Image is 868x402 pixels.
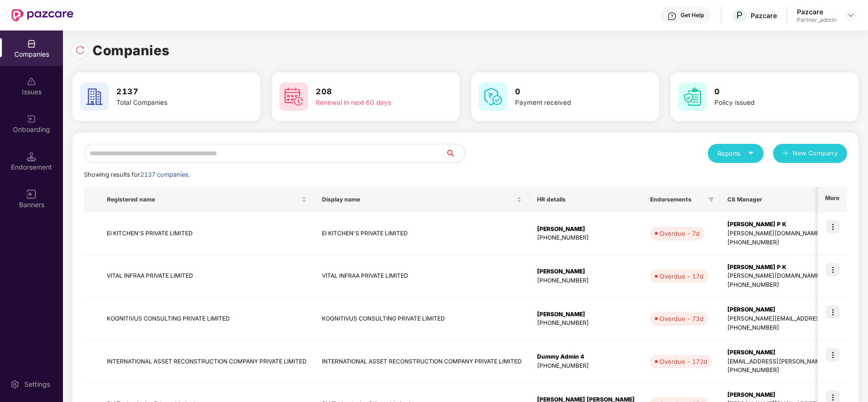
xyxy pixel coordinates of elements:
div: Pazcare [751,11,777,20]
button: plusNew Company [773,144,847,163]
th: HR details [529,187,642,212]
img: svg+xml;base64,PHN2ZyB4bWxucz0iaHR0cDovL3d3dy53My5vcmcvMjAwMC9zdmciIHdpZHRoPSI2MCIgaGVpZ2h0PSI2MC... [279,82,308,111]
img: svg+xml;base64,PHN2ZyB3aWR0aD0iMTYiIGhlaWdodD0iMTYiIHZpZXdCb3g9IjAgMCAxNiAxNiIgZmlsbD0ibm9uZSIgeG... [27,190,36,199]
td: EI KITCHEN'S PRIVATE LIMITED [99,212,314,255]
span: Endorsements [650,196,704,203]
img: New Pazcare Logo [11,9,73,21]
span: Showing results for [84,171,190,178]
img: svg+xml;base64,PHN2ZyBpZD0iSGVscC0zMngzMiIgeG1sbnM9Imh0dHA6Ly93d3cudzMub3JnLzIwMDAvc3ZnIiB3aWR0aD... [667,11,677,21]
span: plus [783,150,789,158]
img: svg+xml;base64,PHN2ZyB3aWR0aD0iMjAiIGhlaWdodD0iMjAiIHZpZXdCb3g9IjAgMCAyMCAyMCIgZmlsbD0ibm9uZSIgeG... [27,114,36,124]
h3: 208 [316,86,428,98]
td: KOGNITIVUS CONSULTING PRIVATE LIMITED [99,298,314,341]
div: Reports [717,149,754,158]
div: Settings [21,380,53,389]
img: svg+xml;base64,PHN2ZyBpZD0iSXNzdWVzX2Rpc2FibGVkIiB4bWxucz0iaHR0cDovL3d3dy53My5vcmcvMjAwMC9zdmciIH... [27,77,36,86]
span: 2137 companies. [140,171,190,178]
img: svg+xml;base64,PHN2ZyB4bWxucz0iaHR0cDovL3d3dy53My5vcmcvMjAwMC9zdmciIHdpZHRoPSI2MCIgaGVpZ2h0PSI2MC... [678,82,707,111]
td: VITAL INFRAA PRIVATE LIMITED [314,255,529,298]
div: Overdue - 73d [660,314,703,323]
span: filter [706,194,716,205]
span: P [736,10,743,21]
h3: 2137 [116,86,229,98]
div: Payment received [515,98,628,108]
img: svg+xml;base64,PHN2ZyBpZD0iQ29tcGFuaWVzIiB4bWxucz0iaHR0cDovL3d3dy53My5vcmcvMjAwMC9zdmciIHdpZHRoPS... [27,39,36,49]
div: [PERSON_NAME] [537,225,635,234]
img: icon [826,220,839,233]
div: Partner_admin [797,16,837,24]
div: Get Help [681,11,704,19]
div: [PHONE_NUMBER] [537,319,635,328]
h3: 0 [515,86,628,98]
div: [PERSON_NAME] [537,310,635,319]
img: svg+xml;base64,PHN2ZyBpZD0iU2V0dGluZy0yMHgyMCIgeG1sbnM9Imh0dHA6Ly93d3cudzMub3JnLzIwMDAvc3ZnIiB3aW... [10,380,20,389]
button: search [445,144,465,163]
span: filter [708,197,714,202]
img: svg+xml;base64,PHN2ZyBpZD0iUmVsb2FkLTMyeDMyIiB4bWxucz0iaHR0cDovL3d3dy53My5vcmcvMjAwMC9zdmciIHdpZH... [75,45,85,55]
div: [PHONE_NUMBER] [537,233,635,242]
h1: Companies [93,40,170,61]
img: svg+xml;base64,PHN2ZyB4bWxucz0iaHR0cDovL3d3dy53My5vcmcvMjAwMC9zdmciIHdpZHRoPSI2MCIgaGVpZ2h0PSI2MC... [80,82,109,111]
div: Total Companies [116,98,229,108]
div: Renewal in next 60 days [316,98,428,108]
th: Display name [314,187,529,212]
div: [PHONE_NUMBER] [537,276,635,285]
td: INTERNATIONAL ASSET RECONSTRUCTION COMPANY PRIVATE LIMITED [99,341,314,383]
span: caret-down [748,150,754,156]
div: Dummy Admin 4 [537,352,635,362]
img: icon [826,348,839,362]
div: Policy issued [714,98,827,108]
th: More [817,187,847,212]
img: svg+xml;base64,PHN2ZyB3aWR0aD0iMTQuNSIgaGVpZ2h0PSIxNC41IiB2aWV3Qm94PSIwIDAgMTYgMTYiIGZpbGw9Im5vbm... [27,152,36,161]
img: icon [826,263,839,276]
span: Display name [322,196,515,203]
div: [PHONE_NUMBER] [537,362,635,371]
span: Registered name [107,196,300,203]
th: Registered name [99,187,314,212]
div: Overdue - 172d [660,357,707,366]
div: [PERSON_NAME] [537,267,635,276]
img: icon [826,305,839,319]
span: search [445,150,465,157]
td: INTERNATIONAL ASSET RECONSTRUCTION COMPANY PRIVATE LIMITED [314,341,529,383]
td: VITAL INFRAA PRIVATE LIMITED [99,255,314,298]
td: KOGNITIVUS CONSULTING PRIVATE LIMITED [314,298,529,341]
div: Pazcare [797,7,837,16]
div: Overdue - 17d [660,271,703,281]
img: svg+xml;base64,PHN2ZyBpZD0iRHJvcGRvd24tMzJ4MzIiIHhtbG5zPSJodHRwOi8vd3d3LnczLm9yZy8yMDAwL3N2ZyIgd2... [847,11,855,19]
h3: 0 [714,86,827,98]
div: Overdue - 7d [660,229,700,238]
td: EI KITCHEN'S PRIVATE LIMITED [314,212,529,255]
span: New Company [793,149,838,158]
img: svg+xml;base64,PHN2ZyB4bWxucz0iaHR0cDovL3d3dy53My5vcmcvMjAwMC9zdmciIHdpZHRoPSI2MCIgaGVpZ2h0PSI2MC... [479,82,507,111]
